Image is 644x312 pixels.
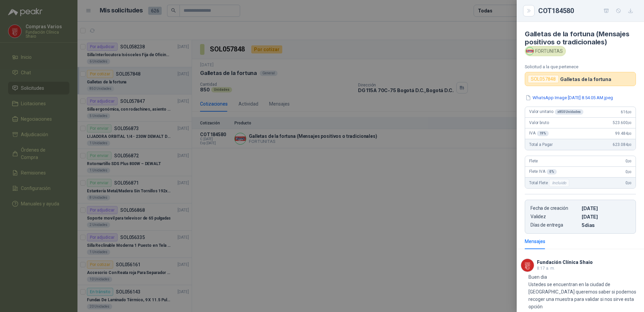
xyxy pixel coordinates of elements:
p: 5 dias [582,222,630,228]
div: FORTUNITAS [525,46,566,56]
span: Valor bruto [529,120,549,125]
p: Buen dia Ustedes se encuentran en la ciudad de [GEOGRAPHIC_DATA] queremos saber si podemos recoge... [528,273,640,310]
div: SOL057848 [528,75,559,83]
p: Validez [530,214,579,220]
p: Días de entrega [530,222,579,228]
div: x 850 Unidades [555,109,583,115]
div: Mensajes [525,238,545,245]
h4: Galletas de la fortuna (Mensajes positivos o tradicionales) [525,30,636,46]
span: ,00 [627,159,632,163]
span: ,00 [627,143,632,147]
span: ,00 [627,170,632,174]
div: 19 % [537,131,549,136]
span: 8:17 a. m. [537,266,555,271]
span: Flete IVA [529,169,557,174]
p: Solicitud a la que pertenece [525,64,636,69]
button: WhatsApp Image [DATE] 8.54.05 AM.jpeg [525,94,614,101]
p: Galletas de la fortuna [560,76,611,82]
span: Flete [529,159,538,163]
span: Total a Pagar [529,142,553,147]
img: Company Logo [521,259,534,272]
p: [DATE] [582,214,630,220]
span: IVA [529,131,549,136]
span: 0 [625,181,632,185]
p: Fecha de creación [530,205,579,211]
div: COT184580 [538,5,636,16]
button: Close [525,7,533,15]
span: ,00 [627,121,632,125]
div: 0 % [547,169,557,174]
span: 0 [625,159,632,163]
span: 623.084 [613,142,632,147]
div: Incluido [549,179,569,187]
span: 523.600 [613,120,632,125]
span: 0 [625,169,632,174]
span: ,00 [627,110,632,114]
h3: Fundación Clínica Shaio [537,261,593,264]
span: Total Flete [529,179,571,187]
span: ,00 [627,181,632,185]
p: [DATE] [582,205,630,211]
span: 99.484 [615,131,632,136]
span: ,00 [627,132,632,135]
span: Valor unitario [529,109,583,115]
span: 616 [621,110,632,114]
img: Company Logo [526,47,534,55]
